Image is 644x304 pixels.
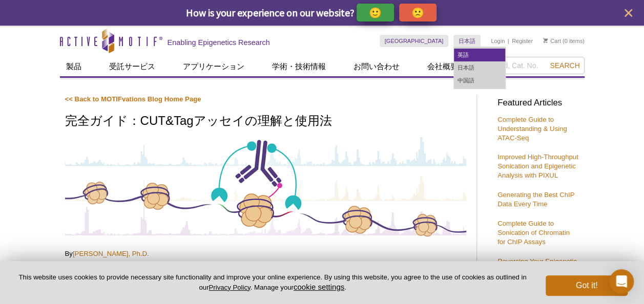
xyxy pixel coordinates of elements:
a: Complete Guide to Understanding & Using ATAC-Seq [497,116,567,142]
input: Keyword, Cat. No. [464,57,585,74]
a: Generating the Best ChIP Data Every Time [497,191,574,208]
a: お問い合わせ [347,57,406,76]
span: Search [550,61,579,70]
p: By [65,249,466,258]
p: 🙁 [411,6,424,19]
a: [PERSON_NAME], Ph.D. [73,250,149,257]
a: Reversing Your Epigenetic Age [497,257,577,274]
a: Cart [543,37,561,45]
button: cookie settings [294,283,344,291]
a: [GEOGRAPHIC_DATA] [380,35,449,47]
h1: 完全ガイド：CUT&Tagアッセイの理解と使用法 [65,114,466,129]
a: Login [491,37,505,45]
a: 日本語 [454,61,505,74]
a: Privacy Policy [209,284,250,291]
span: How is your experience on our website? [186,6,355,19]
li: (0 items) [543,35,585,47]
a: 中国語 [454,74,505,87]
li: | [508,35,509,47]
img: Your Cart [543,38,548,43]
a: 製品 [60,57,88,76]
a: Complete Guide to Sonication of Chromatin for ChIP Assays [497,220,570,246]
a: 英語 [454,49,505,61]
img: Antibody-Based Tagmentation Notes [65,135,466,237]
h3: Featured Articles [497,99,579,107]
a: アプリケーション [177,57,251,76]
a: Register [512,37,533,45]
a: 日本語 [453,35,481,47]
a: Improved High-Throughput Sonication and Epigenetic Analysis with PIXUL [497,153,578,179]
button: close [622,7,635,19]
a: << Back to MOTIFvations Blog Home Page [65,95,201,103]
p: This website uses cookies to provide necessary site functionality and improve your online experie... [16,273,529,292]
p: 🙂 [369,6,382,19]
a: 学術・技術情報 [266,57,332,76]
button: Search [547,61,583,70]
a: 会社概要 [421,57,464,76]
button: Got it! [546,275,628,296]
h2: Enabling Epigenetics Research [168,38,270,47]
div: Open Intercom Messenger [609,269,634,294]
a: 受託サービス [103,57,161,76]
